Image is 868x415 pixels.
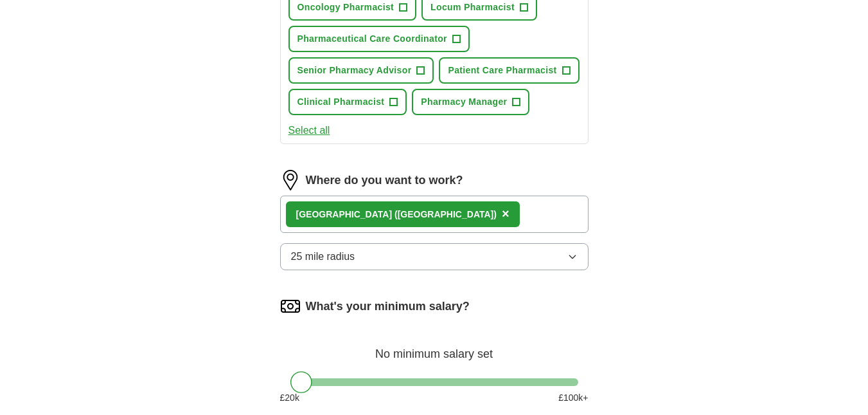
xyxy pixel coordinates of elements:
[280,332,589,363] div: No minimum salary set
[394,209,497,219] span: ([GEOGRAPHIC_DATA])
[306,172,463,189] label: Where do you want to work?
[288,57,434,84] button: Senior Pharmacy Advisor
[280,243,589,270] button: 25 mile radius
[430,1,515,14] span: Locum Pharmacist
[291,249,355,264] span: 25 mile radius
[421,95,507,109] span: Pharmacy Manager
[306,298,470,315] label: What's your minimum salary?
[288,89,407,115] button: Clinical Pharmacist
[412,89,529,115] button: Pharmacy Manager
[502,205,509,224] button: ×
[280,296,301,317] img: salary.png
[280,170,301,190] img: location.png
[297,95,385,109] span: Clinical Pharmacist
[288,123,330,138] button: Select all
[296,209,393,219] strong: [GEOGRAPHIC_DATA]
[280,391,299,405] span: £ 20 k
[448,64,556,77] span: Patient Care Pharmacist
[297,32,447,46] span: Pharmaceutical Care Coordinator
[439,57,579,84] button: Patient Care Pharmacist
[502,207,509,221] span: ×
[288,26,470,52] button: Pharmaceutical Care Coordinator
[297,1,394,14] span: Oncology Pharmacist
[297,64,412,77] span: Senior Pharmacy Advisor
[558,391,588,405] span: £ 100 k+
